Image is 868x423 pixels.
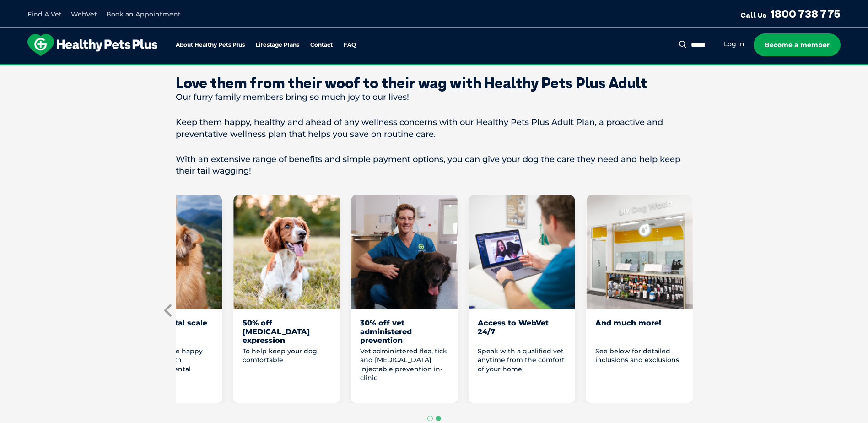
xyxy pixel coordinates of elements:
[256,42,299,48] a: Lifestage Plans
[176,42,245,48] a: About Healthy Pets Plus
[351,195,458,403] li: 6 of 8
[724,40,744,49] a: Log in
[360,319,448,345] div: 30% off vet administered prevention
[478,347,566,374] p: Speak with a qualified vet anytime from the comfort of your home
[740,7,841,21] a: Call Us1800 738 775
[427,416,433,421] button: Go to page 1
[176,414,693,423] ul: Select a slide to show
[243,319,331,345] div: 50% off [MEDICAL_DATA] expression
[310,42,333,48] a: Contact
[243,347,331,365] p: To help keep your dog comfortable
[106,10,181,18] a: Book an Appointment
[586,195,693,403] li: 8 of 8
[469,195,575,403] li: 7 of 8
[740,11,766,20] span: Call Us
[436,416,441,421] button: Go to page 2
[176,154,693,177] p: With an extensive range of benefits and simple payment options, you can give your dog the care th...
[677,40,689,49] button: Search
[595,347,684,365] p: See below for detailed inclusions and exclusions
[263,64,605,72] span: Proactive, preventative wellness program designed to keep your pet healthier and happier for longer
[176,74,693,92] div: Love them from their woof to their wag with Healthy Pets Plus Adult
[162,304,176,317] button: Previous slide
[233,195,340,403] li: 5 of 8
[71,10,97,18] a: WebVet
[27,34,157,56] img: hpp-logo
[176,117,693,140] p: Keep them happy, healthy and ahead of any wellness concerns with our Healthy Pets Plus Adult Plan...
[754,33,841,56] a: Become a member
[27,10,62,18] a: Find A Vet
[360,347,448,383] p: Vet administered flea, tick and [MEDICAL_DATA] injectable prevention in-clinic
[344,42,356,48] a: FAQ
[176,92,693,103] p: Our furry family members bring so much joy to our lives!
[595,319,684,345] div: And much more!
[478,319,566,345] div: Access to WebVet 24/7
